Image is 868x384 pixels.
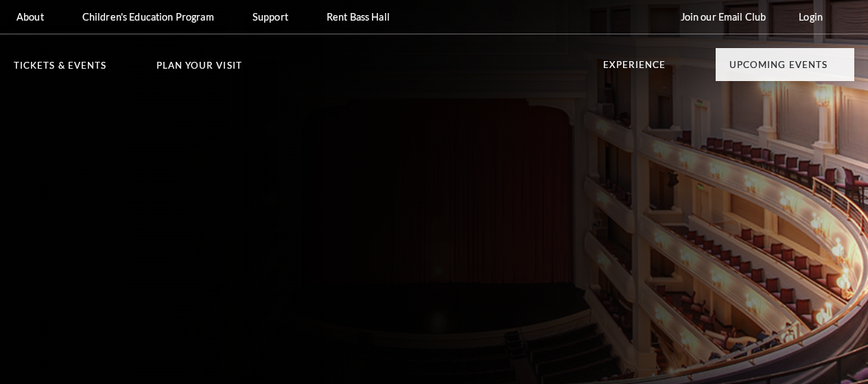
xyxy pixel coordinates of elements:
p: Tickets & Events [14,61,106,78]
p: Plan Your Visit [156,61,242,78]
p: Upcoming Events [729,60,828,77]
p: Rent Bass Hall [327,11,390,23]
p: Support [253,11,288,23]
p: Children's Education Program [82,11,214,23]
p: Experience [603,60,666,77]
p: About [16,11,44,23]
